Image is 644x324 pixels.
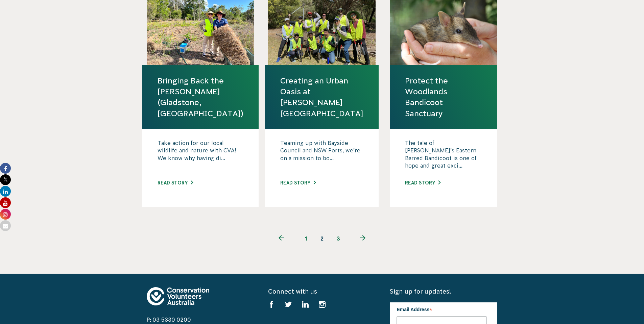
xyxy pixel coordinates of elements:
h5: Sign up for updates! [390,287,497,296]
a: P: 03 5330 0200 [147,317,191,323]
a: Bringing Back the [PERSON_NAME] (Gladstone, [GEOGRAPHIC_DATA]) [158,75,243,119]
a: Read story [405,180,440,185]
a: Previous page [265,230,298,247]
a: Next page [347,230,379,247]
h5: Connect with us [268,287,376,296]
a: 3 [330,230,347,247]
ul: Pagination [265,230,379,247]
label: Email Address [397,302,487,315]
img: logo-footer.svg [147,287,209,305]
a: Protect the Woodlands Bandicoot Sanctuary [405,75,482,119]
p: Teaming up with Bayside Council and NSW Ports, we’re on a mission to bo... [280,139,363,173]
a: Read story [280,180,316,185]
p: Take action for our local wildlife and nature with CVA! We know why having di... [158,139,243,173]
span: 2 [314,230,330,247]
a: Read story [158,180,193,185]
p: The tale of [PERSON_NAME]’s Eastern Barred Bandicoot is one of hope and great exci... [405,139,482,173]
a: Creating an Urban Oasis at [PERSON_NAME][GEOGRAPHIC_DATA] [280,75,363,119]
a: 1 [298,230,314,247]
